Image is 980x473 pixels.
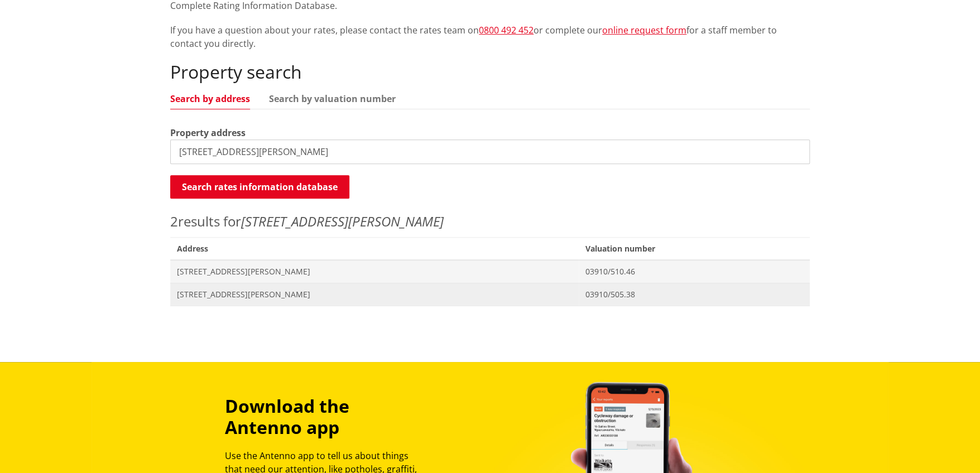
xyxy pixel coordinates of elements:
[170,212,178,230] span: 2
[241,212,444,230] em: [STREET_ADDRESS][PERSON_NAME]
[225,395,427,438] h3: Download the Antenno app
[170,211,810,231] p: results for
[177,266,572,277] span: [STREET_ADDRESS][PERSON_NAME]
[170,126,246,139] label: Property address
[170,175,349,199] button: Search rates information database
[170,260,810,283] a: [STREET_ADDRESS][PERSON_NAME] 03910/510.46
[170,94,250,103] a: Search by address
[170,283,810,306] a: [STREET_ADDRESS][PERSON_NAME] 03910/505.38
[177,289,572,300] span: [STREET_ADDRESS][PERSON_NAME]
[602,24,686,36] a: online request form
[479,24,534,36] a: 0800 492 452
[929,426,969,466] iframe: Messenger Launcher
[585,266,803,277] span: 03910/510.46
[269,94,396,103] a: Search by valuation number
[170,139,810,164] input: e.g. Duke Street NGARUAWAHIA
[579,237,810,260] span: Valuation number
[170,23,810,50] p: If you have a question about your rates, please contact the rates team on or complete our for a s...
[170,237,579,260] span: Address
[585,289,803,300] span: 03910/505.38
[170,61,810,83] h2: Property search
